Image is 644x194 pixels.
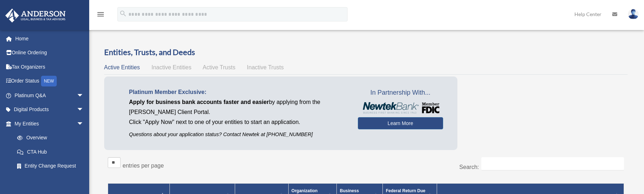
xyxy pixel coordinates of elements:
h3: Entities, Trusts, and Deeds [104,47,628,58]
a: menu [96,13,105,19]
p: Click "Apply Now" next to one of your entities to start an application. [129,117,347,127]
a: My Entitiesarrow_drop_down [5,116,91,131]
a: Learn More [358,117,443,129]
a: Tax Organizers [5,60,95,74]
span: Inactive Trusts [247,64,284,70]
span: Apply for business bank accounts faster and easier [129,99,269,105]
img: Anderson Advisors Platinum Portal [3,9,68,23]
p: Platinum Member Exclusive: [129,87,347,97]
label: entries per page [123,163,164,169]
a: Overview [10,131,87,145]
a: Home [5,31,95,46]
i: search [119,10,127,18]
span: Active Trusts [203,64,235,70]
p: by applying from the [PERSON_NAME] Client Portal. [129,97,347,117]
a: Order StatusNEW [5,74,95,89]
a: Entity Change Request [10,159,91,173]
a: CTA Hub [10,145,91,159]
span: arrow_drop_down [77,116,91,131]
span: arrow_drop_down [77,88,91,103]
span: Inactive Entities [151,64,191,70]
p: Questions about your application status? Contact Newtek at [PHONE_NUMBER] [129,130,347,139]
span: Active Entities [104,64,140,70]
i: menu [96,10,105,19]
img: User Pic [628,9,639,19]
div: NEW [41,76,57,86]
a: Platinum Q&Aarrow_drop_down [5,88,95,103]
span: In Partnership With... [358,87,443,99]
a: Digital Productsarrow_drop_down [5,103,95,117]
span: arrow_drop_down [77,103,91,117]
label: Search: [459,164,479,170]
img: NewtekBankLogoSM.png [361,102,440,114]
a: Online Ordering [5,46,95,60]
